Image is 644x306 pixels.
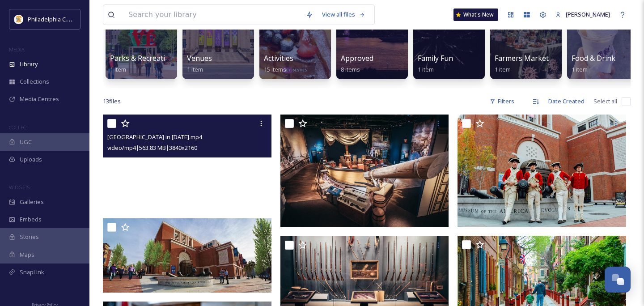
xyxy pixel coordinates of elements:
[103,115,271,209] video: Philadelphia in 2026.mp4
[264,54,293,73] a: Activities15 items
[187,54,212,73] a: Venues1 item
[103,97,121,106] span: 13 file s
[280,115,449,227] img: privateer-ship-photo-credit-bluecadet.jpg
[495,54,549,73] a: Farmers Market1 item
[110,53,174,63] span: Parks & Recreation
[110,54,174,73] a: Parks & Recreation1 item
[187,65,203,73] span: 1 item
[572,65,588,73] span: 1 item
[341,65,360,73] span: 8 items
[20,155,42,164] span: Uploads
[264,53,293,63] span: Activities
[20,268,44,276] span: SnapLink
[593,97,617,106] span: Select all
[20,138,32,146] span: UGC
[124,5,301,25] input: Search your library
[14,15,23,24] img: download.jpeg
[572,54,615,73] a: Food & Drink1 item
[551,6,614,23] a: [PERSON_NAME]
[187,53,212,63] span: Venues
[264,65,286,73] span: 15 items
[103,218,271,293] img: take-an-engrossing-chronologic.jpg
[107,144,197,152] span: video/mp4 | 563.83 MB | 3840 x 2160
[572,53,615,63] span: Food & Drink
[495,65,511,73] span: 1 item
[544,93,589,110] div: Date Created
[20,233,39,241] span: Stories
[20,77,49,86] span: Collections
[341,54,373,73] a: Approved8 items
[485,93,519,110] div: Filters
[20,251,34,259] span: Maps
[495,53,549,63] span: Farmers Market
[341,53,373,63] span: Approved
[20,198,44,206] span: Galleries
[418,54,453,73] a: Family Fun1 item
[418,65,434,73] span: 1 item
[318,6,370,23] a: View all files
[110,65,126,73] span: 1 item
[418,53,453,63] span: Family Fun
[20,215,42,224] span: Embeds
[9,46,25,53] span: MEDIA
[9,124,28,131] span: COLLECT
[107,133,202,141] span: [GEOGRAPHIC_DATA] in [DATE].mp4
[458,115,626,227] img: Museum-of-the-American-Revolution-British-reenactors-photo-credit-K-Huff-for-PHLCVB-scaled.jpg
[566,10,610,18] span: [PERSON_NAME]
[605,267,631,293] button: Open Chat
[20,95,59,103] span: Media Centres
[28,15,141,23] span: Philadelphia Convention & Visitors Bureau
[20,60,38,68] span: Library
[453,8,498,21] a: What's New
[9,184,30,191] span: WIDGETS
